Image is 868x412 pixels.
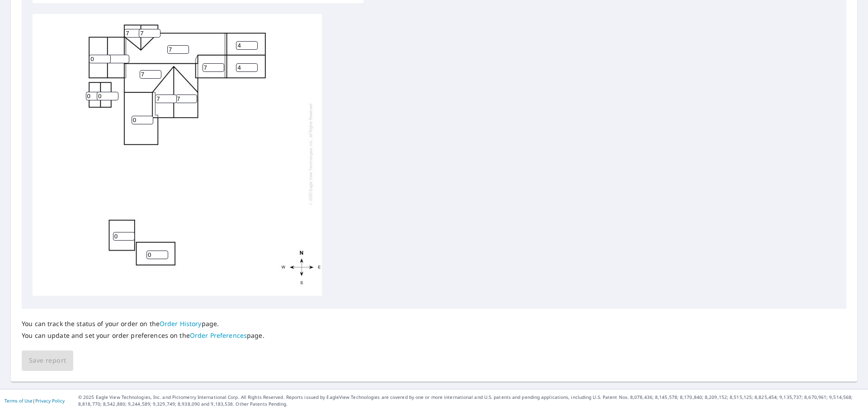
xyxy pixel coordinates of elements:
[160,319,202,328] a: Order History
[78,394,863,407] p: © 2025 Eagle View Technologies, Inc. and Pictometry International Corp. All Rights Reserved. Repo...
[22,331,264,340] p: You can update and set your order preferences on the page.
[5,398,33,404] a: Terms of Use
[22,320,264,328] p: You can track the status of your order on the page.
[190,331,247,340] a: Order Preferences
[35,398,65,404] a: Privacy Policy
[5,398,65,403] p: |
